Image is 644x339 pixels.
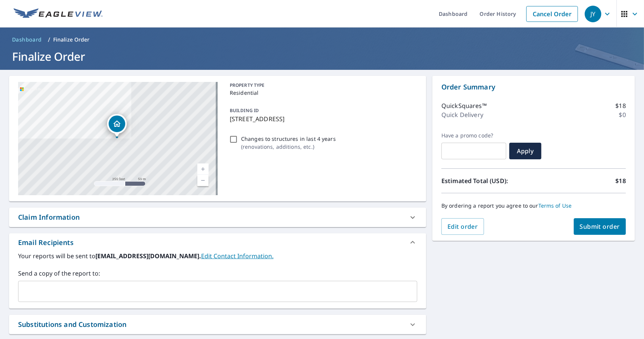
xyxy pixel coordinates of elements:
p: QuickSquares™ [441,101,487,110]
p: Finalize Order [53,36,90,43]
div: Claim Information [18,212,80,222]
label: Your reports will be sent to [18,251,417,260]
p: $18 [616,101,626,110]
nav: breadcrumb [9,34,635,46]
div: Substitutions and Customization [9,315,426,334]
p: ( renovations, additions, etc. ) [241,143,336,151]
p: Quick Delivery [441,110,483,119]
div: Email Recipients [18,237,74,248]
span: Edit order [447,222,478,231]
a: EditContactInfo [201,252,274,260]
span: Submit order [580,222,620,231]
a: Current Level 17, Zoom Out [197,175,209,186]
span: Dashboard [12,36,42,43]
a: Current Level 17, Zoom In [197,163,209,175]
a: Terms of Use [538,202,572,209]
p: [STREET_ADDRESS] [230,114,414,123]
p: Changes to structures in last 4 years [241,135,336,143]
p: By ordering a report you agree to our [441,202,626,209]
a: Dashboard [9,34,45,46]
li: / [48,35,50,44]
p: Residential [230,89,414,97]
p: BUILDING ID [230,107,259,114]
a: Cancel Order [526,6,578,22]
div: Dropped pin, building 1, Residential property, 300 N Colby Ave Valley Center, KS 67147 [107,114,127,137]
label: Have a promo code? [441,132,506,139]
div: Email Recipients [9,233,426,251]
div: Substitutions and Customization [18,319,126,330]
label: Send a copy of the report to: [18,269,417,278]
b: [EMAIL_ADDRESS][DOMAIN_NAME]. [95,252,201,260]
p: Order Summary [441,82,626,92]
button: Apply [509,143,541,159]
p: $18 [616,176,626,185]
div: JY [585,6,601,22]
div: Claim Information [9,208,426,227]
p: Estimated Total (USD): [441,176,534,185]
button: Edit order [441,218,484,235]
h1: Finalize Order [9,49,635,64]
p: $0 [619,110,626,119]
button: Submit order [574,218,626,235]
p: PROPERTY TYPE [230,82,414,89]
img: EV Logo [14,8,103,20]
span: Apply [515,147,535,155]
